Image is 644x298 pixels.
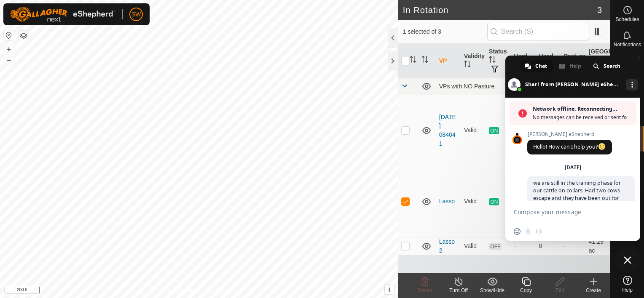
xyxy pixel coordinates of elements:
span: Notifications [614,42,641,47]
td: 0 [535,237,560,255]
span: Chat [535,60,547,72]
button: Map Layers [19,31,29,41]
button: + [4,44,14,54]
a: Close chat [615,247,640,273]
a: Help [611,272,644,296]
span: SW [131,10,141,19]
button: Reset Map [4,30,14,40]
p-sorticon: Activate to sort [489,57,496,64]
a: Lasso2 [439,238,455,254]
button: – [4,55,14,65]
th: Herd [510,44,535,78]
h2: In Rotation [403,5,597,15]
a: Search [588,60,626,72]
a: Lasso [439,198,455,205]
td: Valid [461,166,486,237]
span: Search [604,60,620,72]
div: - [514,242,532,250]
p-sorticon: Activate to sort [410,57,416,64]
div: Show/Hide [475,287,509,294]
textarea: Compose your message... [514,201,615,222]
span: ON [489,198,499,205]
div: Turn Off [442,287,475,294]
span: ON [489,127,499,134]
span: Schedules [615,17,639,22]
div: [DATE] [565,165,581,170]
th: Validity [461,44,486,78]
div: VPs with NO Pasture [439,83,607,90]
span: No messages can be received or sent for now. [533,113,632,122]
td: Valid [461,95,486,166]
span: [PERSON_NAME] eShepherd [527,131,612,137]
p-sorticon: Activate to sort [464,62,471,69]
td: 41.29 ac [585,237,610,255]
th: Pasture [561,44,585,78]
input: Search (S) [487,23,589,40]
span: Insert an emoji [514,228,521,235]
th: [GEOGRAPHIC_DATA] Area [585,44,610,78]
span: we are still in the training phase for our cattle on collars. Had two cows escape and they have b... [533,179,621,224]
span: Network offline. Reconnecting... [533,105,632,113]
div: Copy [509,287,543,294]
div: Create [577,287,610,294]
th: VP [436,44,461,78]
span: Help [622,287,633,293]
th: Status [486,44,510,78]
a: [DATE] 084041 [439,114,456,147]
button: i [385,285,394,294]
span: 3 [597,4,602,16]
th: Head [535,44,560,78]
img: Gallagher Logo [10,7,115,22]
a: Privacy Policy [166,287,197,295]
span: i [389,286,390,293]
span: Hello! How can I help you? [533,143,606,150]
span: 1 selected of 3 [403,27,487,36]
span: OFF [489,243,502,250]
p-sorticon: Activate to sort [421,57,428,64]
span: Delete [418,287,432,293]
a: Contact Us [207,287,232,295]
div: Edit [543,287,577,294]
td: - [561,237,585,255]
a: Chat [520,60,553,72]
td: Valid [461,237,486,255]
